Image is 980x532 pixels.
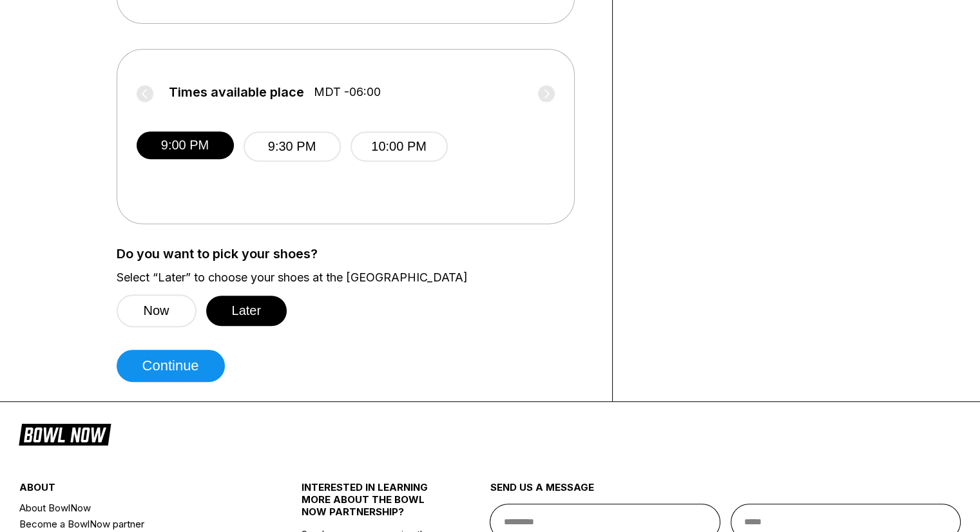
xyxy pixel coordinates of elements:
[169,85,304,99] span: Times available place
[117,350,225,382] button: Continue
[206,296,287,326] button: Later
[19,500,255,516] a: About BowlNow
[117,247,593,261] label: Do you want to pick your shoes?
[117,271,593,285] label: Select “Later” to choose your shoes at the [GEOGRAPHIC_DATA]
[117,294,197,327] button: Now
[302,481,443,528] div: INTERESTED IN LEARNING MORE ABOUT THE BOWL NOW PARTNERSHIP?
[490,481,961,504] div: send us a message
[314,85,381,99] span: MDT -06:00
[244,131,341,162] button: 9:30 PM
[137,131,234,159] button: 9:00 PM
[19,481,255,500] div: about
[351,131,448,162] button: 10:00 PM
[19,516,255,532] a: Become a BowlNow partner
